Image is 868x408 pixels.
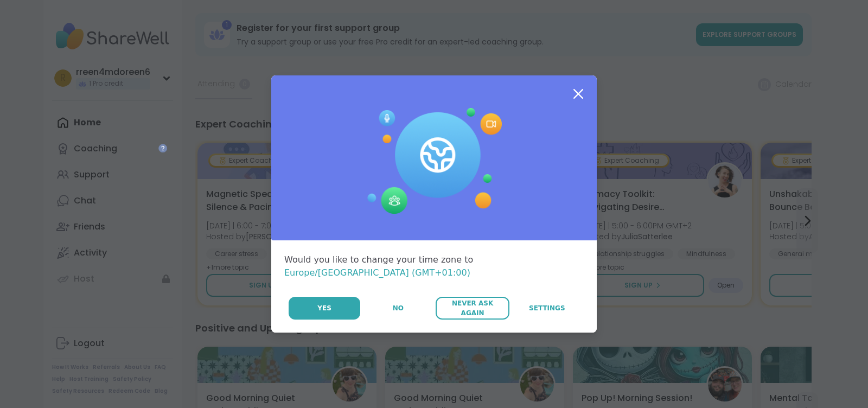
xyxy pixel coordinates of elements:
span: Never Ask Again [441,298,503,318]
div: Would you like to change your time zone to [284,253,584,279]
button: No [361,297,435,320]
span: Settings [529,303,565,313]
span: No [393,303,404,313]
button: Yes [289,297,360,320]
img: Session Experience [366,108,502,214]
button: Never Ask Again [436,297,509,320]
iframe: Spotlight [158,144,167,152]
span: Europe/[GEOGRAPHIC_DATA] (GMT+01:00) [284,267,470,278]
a: Settings [510,297,584,320]
span: Yes [317,303,331,313]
